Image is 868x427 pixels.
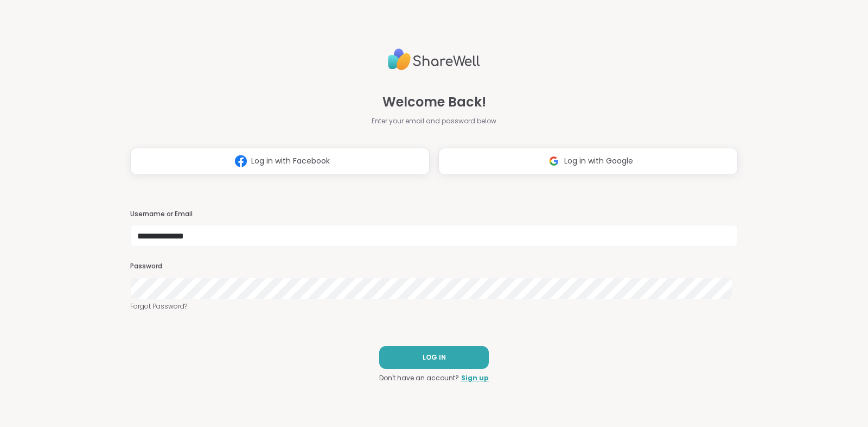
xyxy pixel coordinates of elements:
[130,262,738,271] h3: Password
[564,155,633,167] span: Log in with Google
[231,151,251,171] img: ShareWell Logomark
[382,92,486,112] span: Welcome Back!
[130,148,430,175] button: Log in with Facebook
[379,373,459,383] span: Don't have an account?
[461,373,489,383] a: Sign up
[423,353,446,362] span: LOG IN
[372,116,496,126] span: Enter your email and password below
[130,302,738,311] a: Forgot Password?
[130,210,738,219] h3: Username or Email
[544,151,564,171] img: ShareWell Logomark
[438,148,738,175] button: Log in with Google
[379,346,489,369] button: LOG IN
[388,44,480,75] img: ShareWell Logo
[251,155,330,167] span: Log in with Facebook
